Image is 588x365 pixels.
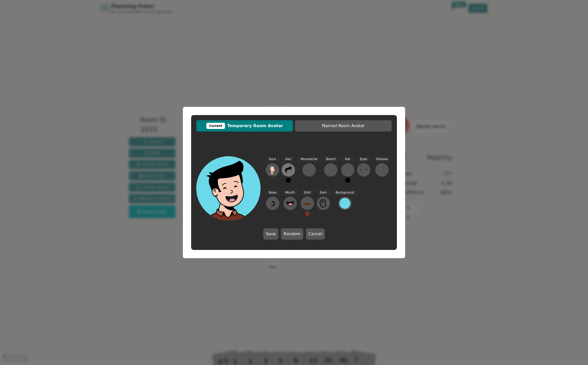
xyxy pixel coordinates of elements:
span: Beard [323,156,338,162]
span: Ears [317,190,330,196]
button: Save [263,228,278,240]
span: Hair [282,156,295,162]
span: Shirt [301,190,314,196]
span: Nose [266,190,280,196]
span: Mouth [282,190,298,196]
span: Eyes [357,156,370,162]
div: Current [206,123,225,129]
span: Hat [342,156,353,162]
button: Cancel [306,228,325,240]
span: Glasses [373,156,391,162]
button: CurrentTemporary Room Avatar [196,120,293,132]
button: Random [281,228,303,240]
span: Named Room Avatar [298,123,389,129]
span: Background [333,190,357,196]
span: Face [266,156,279,162]
span: Moustache [298,156,320,162]
button: Named Room Avatar [295,120,392,132]
span: Temporary Room Avatar [199,123,290,129]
